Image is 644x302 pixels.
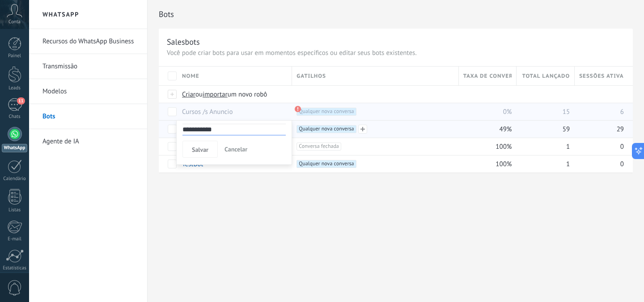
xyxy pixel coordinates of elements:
[459,138,513,155] div: 100%
[42,54,138,79] a: Transmissão
[575,155,624,172] div: 0
[459,121,513,138] div: 49%
[517,86,570,103] div: Bots
[2,207,28,213] div: Listas
[500,125,512,134] span: 49%
[42,104,138,129] a: Bots
[496,143,512,151] span: 100%
[297,143,341,151] span: Conversa fechada
[221,141,251,158] button: Cancelar
[496,160,512,168] span: 100%
[203,90,228,99] span: importar
[575,121,624,138] div: 29
[29,79,147,104] li: Modelos
[563,108,570,116] span: 15
[517,103,570,120] div: 15
[579,72,624,80] span: Sessões ativas
[620,143,624,151] span: 0
[620,160,624,168] span: 0
[617,125,624,134] span: 29
[297,125,356,133] span: Qualquer nova conversa
[29,29,147,54] li: Recursos do WhatsApp Business
[522,72,570,80] span: Total lançado
[2,114,28,120] div: Chats
[167,37,200,47] div: Salesbots
[225,145,247,153] span: Cancelar
[517,121,570,138] div: 59
[29,129,147,154] li: Agente de IA
[503,108,512,116] span: 0%
[459,103,513,120] div: 0%
[459,155,513,172] div: 100%
[463,72,512,80] span: Taxa de conversão
[358,125,367,134] span: Editar
[620,108,624,116] span: 6
[182,108,233,116] a: Cursos /s Anuncio
[575,103,624,120] div: 6
[517,138,570,155] div: 1
[297,160,356,168] span: Qualquer nova conversa
[182,72,199,80] span: Nome
[42,129,138,154] a: Agente de IA
[2,176,28,182] div: Calendário
[195,90,203,99] span: ou
[2,236,28,242] div: E-mail
[2,144,27,152] div: WhatsApp
[563,125,570,134] span: 59
[575,86,624,103] div: Bots
[42,29,138,54] a: Recursos do WhatsApp Business
[17,97,25,105] span: 11
[29,54,147,79] li: Transmissão
[42,79,138,104] a: Modelos
[228,90,267,99] span: um novo robô
[566,143,570,151] span: 1
[297,72,326,80] span: Gatilhos
[575,138,624,155] div: 0
[2,53,28,59] div: Painel
[192,147,208,153] span: Salvar
[167,49,625,57] p: Você pode criar bots para usar em momentos específicos ou editar seus bots existentes.
[29,104,147,129] li: Bots
[2,85,28,91] div: Leads
[2,265,28,271] div: Estatísticas
[297,108,356,116] span: Qualquer nova conversa
[182,141,218,158] button: Salvar
[566,160,570,168] span: 1
[182,90,195,99] span: Criar
[517,155,570,172] div: 1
